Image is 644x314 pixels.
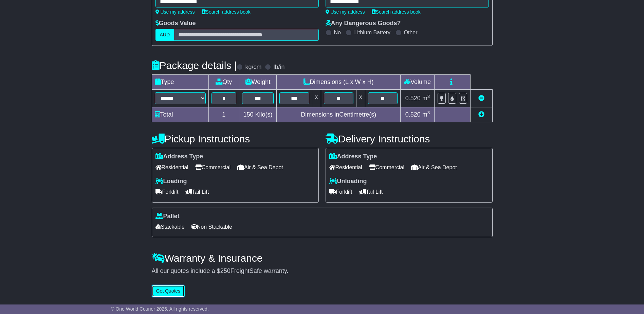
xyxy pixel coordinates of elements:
span: Air & Sea Depot [237,162,283,173]
span: 0.520 [405,95,421,102]
label: Loading [155,178,187,185]
a: Use my address [326,9,365,15]
td: Type [152,75,208,90]
span: Residential [155,162,188,173]
label: AUD [155,29,174,41]
label: Other [404,29,418,36]
td: Dimensions in Centimetre(s) [277,107,401,122]
td: Dimensions (L x W x H) [277,75,401,90]
span: 0.520 [405,111,421,118]
label: Goods Value [155,20,196,27]
td: Kilo(s) [239,107,277,122]
span: Tail Lift [359,187,383,197]
span: Commercial [369,162,404,173]
a: Remove this item [478,95,484,102]
label: kg/cm [245,64,261,71]
h4: Pickup Instructions [152,133,319,144]
a: Add new item [478,111,484,118]
td: x [356,90,365,107]
div: All our quotes include a $ FreightSafe warranty. [152,267,493,275]
sup: 3 [427,110,430,115]
sup: 3 [427,94,430,99]
td: Weight [239,75,277,90]
label: No [334,29,341,36]
label: Unloading [329,178,367,185]
a: Use my address [155,9,195,15]
td: 1 [208,107,239,122]
span: 250 [220,267,231,274]
span: Residential [329,162,362,173]
span: 150 [243,111,254,118]
span: Forklift [329,187,352,197]
label: Any Dangerous Goods? [326,20,401,27]
span: Commercial [195,162,231,173]
span: Forklift [155,187,179,197]
td: Volume [401,75,435,90]
h4: Warranty & Insurance [152,252,493,264]
label: Lithium Battery [354,29,390,36]
label: Address Type [329,153,377,160]
span: Tail Lift [185,187,209,197]
span: © One World Courier 2025. All rights reserved. [111,306,209,312]
h4: Package details | [152,60,237,71]
label: Pallet [155,213,180,220]
span: m [422,95,430,102]
span: Stackable [155,222,185,232]
h4: Delivery Instructions [326,133,493,144]
span: Air & Sea Depot [411,162,457,173]
label: lb/in [273,64,284,71]
button: Get Quotes [152,285,185,297]
span: m [422,111,430,118]
span: Non Stackable [191,222,232,232]
a: Search address book [372,9,421,15]
label: Address Type [155,153,203,160]
td: Total [152,107,208,122]
a: Search address book [202,9,251,15]
td: x [312,90,321,107]
td: Qty [208,75,239,90]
